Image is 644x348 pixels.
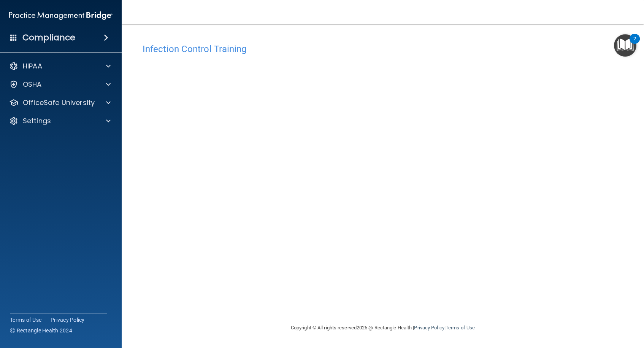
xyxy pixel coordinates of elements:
[23,98,95,107] p: OfficeSafe University
[22,32,75,43] h4: Compliance
[51,316,85,324] a: Privacy Policy
[10,327,72,334] span: Ⓒ Rectangle Health 2024
[9,80,111,89] a: OSHA
[9,98,111,107] a: OfficeSafe University
[10,316,41,324] a: Terms of Use
[23,116,51,126] p: Settings
[512,294,635,324] iframe: Drift Widget Chat Controller
[414,325,444,331] a: Privacy Policy
[9,116,111,126] a: Settings
[9,8,113,23] img: PMB logo
[244,316,522,340] div: Copyright © All rights reserved 2025 @ Rectangle Health | |
[446,325,475,331] a: Terms of Use
[633,39,636,49] div: 2
[23,80,42,89] p: OSHA
[143,58,523,292] iframe: infection-control-training
[143,44,623,54] h4: Infection Control Training
[23,62,42,71] p: HIPAA
[614,34,636,57] button: Open Resource Center, 2 new notifications
[9,62,111,71] a: HIPAA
